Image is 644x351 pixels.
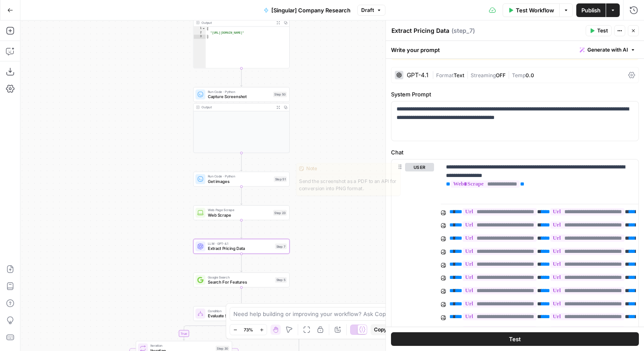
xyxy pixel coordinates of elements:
[193,306,290,321] div: ConditionEvaluate Search ResultsStep 27
[208,174,271,179] span: Run Code · Python
[273,210,287,215] div: Step 23
[201,20,272,25] div: Output
[526,72,534,78] span: 0.0
[208,241,273,246] span: LLM · GPT-4.1
[471,72,496,78] span: Streaming
[208,275,273,280] span: Google Search
[581,6,601,15] span: Publish
[597,27,608,35] span: Test
[150,343,213,348] span: Iteration
[391,90,639,99] label: System Prompt
[193,87,290,153] div: Run Code · PythonCapture ScreenshotStep 50Output
[193,35,205,38] div: 3
[374,326,387,334] span: Copy
[391,332,639,346] button: Test
[271,6,351,15] span: [Singular] Company Research
[275,277,287,283] div: Step 5
[361,6,374,14] span: Draft
[241,68,242,86] g: Edge from step_58 to step_50
[208,212,270,218] span: Web Scrape
[454,72,464,78] span: Text
[576,44,639,55] button: Generate with AI
[202,26,205,30] span: Toggle code folding, rows 1 through 3
[241,287,242,305] g: Edge from step_5 to step_27
[275,244,287,249] div: Step 7
[512,72,526,78] span: Temp
[193,239,290,254] div: LLM · GPT-4.1Extract Pricing DataStep 7
[509,335,521,343] span: Test
[241,220,242,238] g: Edge from step_23 to step_7
[496,72,506,78] span: OFF
[244,326,253,333] span: 73%
[407,72,428,78] div: GPT-4.1
[371,324,390,335] button: Copy
[208,313,270,319] span: Evaluate Search Results
[208,245,273,252] span: Extract Pricing Data
[432,70,436,79] span: |
[436,72,454,78] span: Format
[183,321,241,340] g: Edge from step_27 to step_30
[273,92,287,97] div: Step 50
[274,176,287,182] div: Step 51
[208,178,271,185] span: Get images
[216,345,229,351] div: Step 30
[587,46,628,54] span: Generate with AI
[259,3,356,17] button: [Singular] Company Research
[451,26,475,35] span: ( step_7 )
[193,3,290,69] div: Output[ "[URL][DOMAIN_NAME]"]
[405,163,434,171] button: user
[241,254,242,272] g: Edge from step_7 to step_5
[464,70,471,79] span: |
[208,207,270,212] span: Web Page Scrape
[208,89,270,94] span: Run Code · Python
[193,205,290,220] div: Web Page ScrapeWeb ScrapeStep 23
[357,5,385,16] button: Draft
[193,26,205,30] div: 1
[391,26,449,35] textarea: Extract Pricing Data
[201,105,272,110] div: Output
[386,41,644,58] div: Write your prompt
[208,93,270,100] span: Capture Screenshot
[391,148,639,157] label: Chat
[506,70,512,79] span: |
[193,31,205,35] div: 2
[576,3,606,17] button: Publish
[208,308,270,313] span: Condition
[516,6,554,15] span: Test Workflow
[193,273,290,287] div: Google SearchSearch For FeaturesStep 5
[193,171,290,186] div: Run Code · PythonGet imagesStep 51
[241,187,242,205] g: Edge from step_51 to step_23
[208,279,273,285] span: Search For Features
[586,25,612,36] button: Test
[503,3,559,17] button: Test Workflow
